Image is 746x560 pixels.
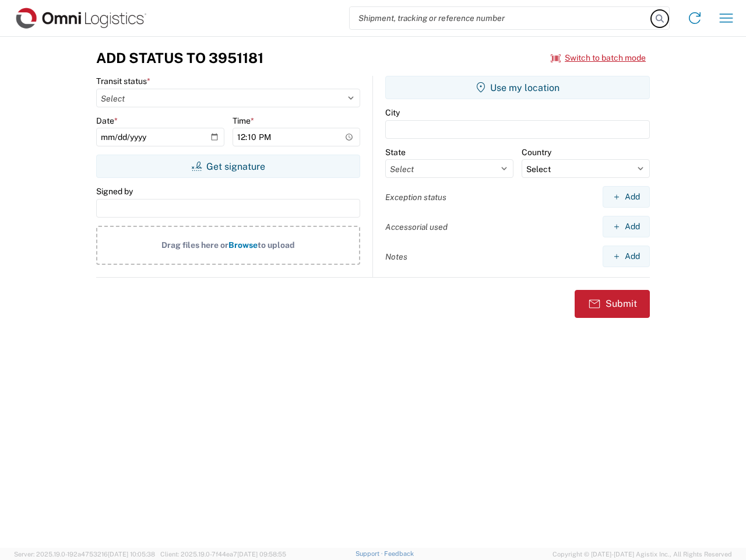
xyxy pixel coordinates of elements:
[96,116,118,126] label: Date
[161,240,228,250] span: Drag files here or
[233,116,254,126] label: Time
[258,240,295,250] span: to upload
[385,222,448,232] label: Accessorial used
[384,550,414,557] a: Feedback
[237,551,286,558] span: [DATE] 09:58:55
[385,147,406,157] label: State
[108,551,155,558] span: [DATE] 10:05:38
[603,216,650,237] button: Add
[356,550,385,557] a: Support
[603,246,650,267] button: Add
[385,76,650,99] button: Use my location
[96,76,150,86] label: Transit status
[575,290,650,318] button: Submit
[228,240,258,250] span: Browse
[522,147,551,157] label: Country
[160,551,286,558] span: Client: 2025.19.0-7f44ea7
[350,7,652,29] input: Shipment, tracking or reference number
[551,48,646,68] button: Switch to batch mode
[96,186,133,197] label: Signed by
[96,50,263,66] h3: Add Status to 3951181
[553,549,732,559] span: Copyright © [DATE]-[DATE] Agistix Inc., All Rights Reserved
[385,192,446,202] label: Exception status
[385,107,400,118] label: City
[385,251,407,262] label: Notes
[14,551,155,558] span: Server: 2025.19.0-192a4753216
[96,155,360,178] button: Get signature
[603,186,650,208] button: Add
